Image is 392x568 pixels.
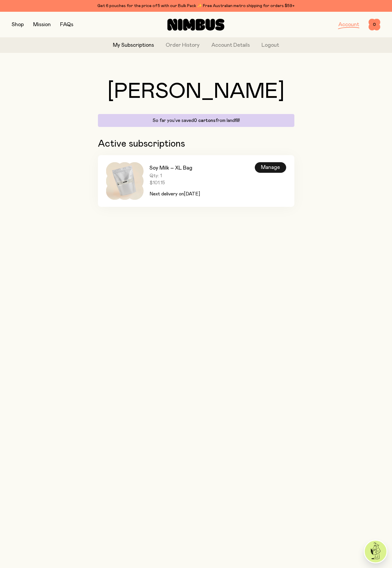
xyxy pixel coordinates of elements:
[166,41,200,49] a: Order History
[98,81,294,102] h1: [PERSON_NAME]
[338,22,359,27] a: Account
[113,41,154,49] a: My Subscriptions
[211,41,250,49] a: Account Details
[150,165,200,172] h3: Soy Milk – XL Bag
[98,139,294,149] h2: Active subscriptions
[150,180,200,186] span: $101.15
[150,173,200,179] span: Qty: 1
[194,118,215,123] span: 0 cartons
[255,162,286,173] div: Manage
[12,2,380,9] div: Get 6 pouches for the price of 5 with our Bulk Pack ✨ Free Australian metro shipping for orders $59+
[60,22,73,27] a: FAQs
[365,541,386,562] img: agent
[150,190,200,197] p: Next delivery on
[262,41,279,49] button: Logout
[101,118,291,123] p: So far you’ve saved from landfill!
[33,22,51,27] a: Mission
[184,192,200,196] span: [DATE]
[98,155,294,207] a: Soy Milk – XL BagQty: 1$101.15Next delivery on[DATE]Manage
[369,19,380,31] button: 0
